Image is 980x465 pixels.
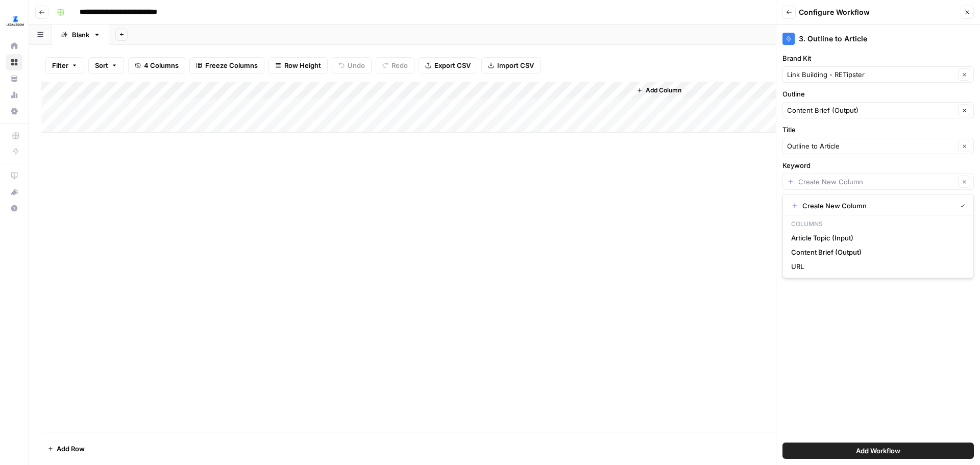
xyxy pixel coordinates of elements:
[6,167,22,184] a: AirOps Academy
[205,60,258,70] span: Freeze Columns
[284,60,321,70] span: Row Height
[376,57,414,74] button: Redo
[45,57,84,74] button: Filter
[57,444,85,454] span: Add Row
[798,177,955,187] input: Create New Column
[52,60,68,70] span: Filter
[72,30,89,40] div: Blank
[497,60,534,70] span: Import CSV
[646,86,681,95] span: Add Column
[6,184,22,200] button: What's new?
[6,54,22,70] a: Browse
[6,87,22,103] a: Usage
[782,125,974,135] label: Title
[787,141,955,151] input: Outline to Article
[6,200,22,216] button: Help + Support
[791,247,961,257] span: Content Brief (Output)
[7,184,22,200] div: What's new?
[144,60,179,70] span: 4 Columns
[95,60,108,70] span: Sort
[6,103,22,119] a: Settings
[128,57,185,74] button: 4 Columns
[332,57,372,74] button: Undo
[391,60,408,70] span: Redo
[787,105,955,115] input: Content Brief (Output)
[6,38,22,54] a: Home
[189,57,264,74] button: Freeze Columns
[632,84,685,97] button: Add Column
[6,8,22,34] button: Workspace: LegalZoom
[41,440,91,457] button: Add Row
[782,443,974,459] button: Add Workflow
[791,261,961,272] span: URL
[434,60,471,70] span: Export CSV
[782,89,974,99] label: Outline
[856,446,900,456] span: Add Workflow
[6,12,24,30] img: LegalZoom Logo
[782,33,974,45] div: 3. Outline to Article
[481,57,541,74] button: Import CSV
[782,53,974,63] label: Brand Kit
[6,70,22,87] a: Your Data
[791,233,961,243] span: Article Topic (Input)
[787,69,955,80] input: Link Building - RETipster
[52,25,109,45] a: Blank
[268,57,328,74] button: Row Height
[419,57,477,74] button: Export CSV
[802,201,952,211] span: Create New Column
[88,57,124,74] button: Sort
[787,217,969,231] p: Columns
[348,60,365,70] span: Undo
[782,160,974,170] label: Keyword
